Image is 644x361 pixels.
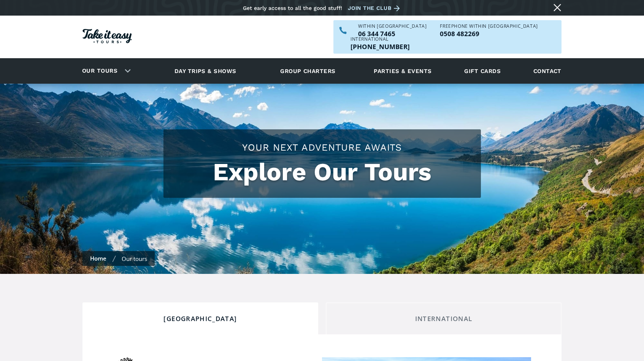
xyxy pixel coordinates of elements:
div: Our tours [73,60,136,81]
div: International [332,315,555,323]
p: 06 344 7465 [358,30,427,37]
a: Home [90,254,106,262]
div: Freephone WITHIN [GEOGRAPHIC_DATA] [440,24,538,29]
a: Day trips & shows [165,60,246,81]
a: Group charters [271,60,345,81]
p: 0508 482269 [440,30,538,37]
div: [GEOGRAPHIC_DATA] [89,315,312,323]
a: Homepage [82,25,132,49]
img: Take it easy Tours logo [82,29,132,43]
div: Our tours [122,255,147,262]
div: WITHIN [GEOGRAPHIC_DATA] [358,24,427,29]
h2: Your Next Adventure Awaits [171,141,473,154]
a: Join the club [348,3,403,13]
p: [PHONE_NUMBER] [351,43,410,50]
a: Call us outside of NZ on +6463447465 [351,43,410,50]
a: Our tours [76,62,123,80]
nav: breadcrumbs [82,251,155,266]
a: Contact [530,60,565,81]
a: Call us within NZ on 063447465 [358,30,427,37]
div: Get early access to all the good stuff! [243,5,342,11]
a: Parties & events [370,60,435,81]
a: Call us freephone within NZ on 0508482269 [440,30,538,37]
h1: Explore Our Tours [171,158,473,186]
a: Close message [551,2,563,14]
div: International [351,37,410,41]
a: Gift cards [460,60,504,81]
